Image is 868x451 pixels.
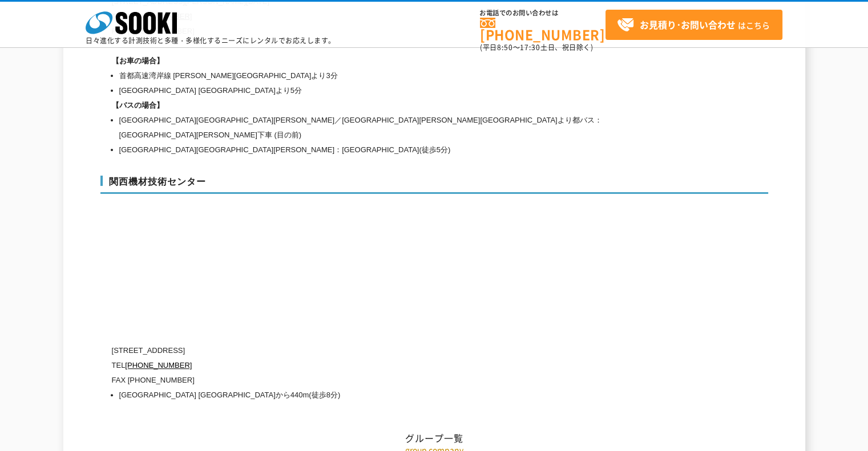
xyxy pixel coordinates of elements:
[125,361,192,369] a: [PHONE_NUMBER]
[119,68,660,83] li: 首都高速湾岸線 [PERSON_NAME][GEOGRAPHIC_DATA]より3分
[520,42,540,52] span: 17:30
[112,54,660,68] h1: 【お車の場合】
[617,17,770,34] span: はこちら
[112,373,660,388] p: FAX [PHONE_NUMBER]
[112,98,660,113] h1: 【バスの場合】
[119,83,660,98] li: [GEOGRAPHIC_DATA] [GEOGRAPHIC_DATA]より5分
[112,343,660,358] p: [STREET_ADDRESS]
[480,10,605,17] span: お電話でのお問い合わせは
[86,37,336,44] p: 日々進化する計測技術と多種・多様化するニーズにレンタルでお応えします。
[640,18,736,31] strong: お見積り･お問い合わせ
[497,42,513,52] span: 8:50
[119,388,660,403] li: [GEOGRAPHIC_DATA] [GEOGRAPHIC_DATA]から440m(徒歩8分)
[112,358,660,373] p: TEL
[100,318,768,444] h2: グループ一覧
[119,113,660,143] li: [GEOGRAPHIC_DATA][GEOGRAPHIC_DATA][PERSON_NAME]／[GEOGRAPHIC_DATA][PERSON_NAME][GEOGRAPHIC_DATA]より...
[480,18,605,41] a: [PHONE_NUMBER]
[100,176,768,194] h3: 関西機材技術センター
[605,10,782,40] a: お見積り･お問い合わせはこちら
[119,143,660,157] li: [GEOGRAPHIC_DATA][GEOGRAPHIC_DATA][PERSON_NAME]：[GEOGRAPHIC_DATA](徒歩5分)
[480,42,593,52] span: (平日 ～ 土日、祝日除く)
